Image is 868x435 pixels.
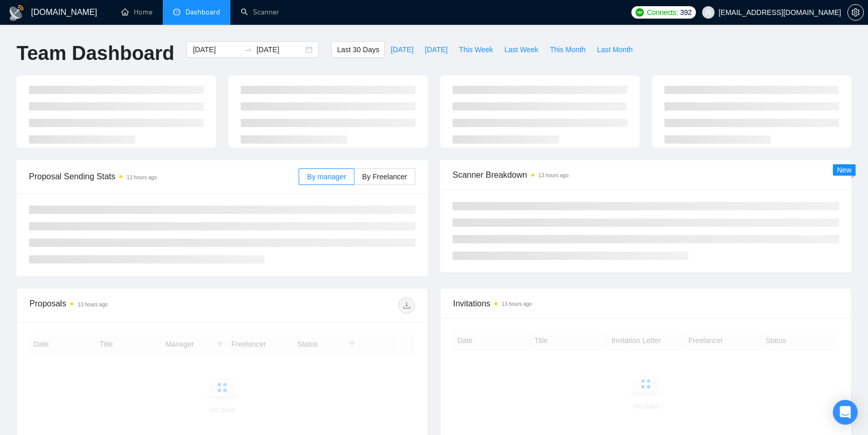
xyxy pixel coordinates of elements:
span: New [837,166,851,174]
span: Dashboard [185,8,220,17]
img: upwork-logo.png [636,8,644,17]
button: This Week [453,41,499,58]
time: 13 hours ago [538,173,568,178]
input: End date [256,44,303,55]
span: By Freelancer [362,173,407,181]
span: dashboard [173,8,180,15]
button: [DATE] [419,41,453,58]
a: searchScanner [241,8,279,17]
span: 392 [680,7,691,18]
input: Start date [193,44,240,55]
button: Last Month [591,41,638,58]
span: By manager [307,173,346,181]
span: Last Month [597,44,632,55]
div: Proposals [29,297,222,314]
span: Proposal Sending Stats [29,170,299,183]
span: Last 30 Days [337,44,379,55]
button: [DATE] [385,41,419,58]
button: Last Week [499,41,544,58]
span: This Month [550,44,585,55]
time: 13 hours ago [502,301,532,307]
span: Connects: [647,7,678,18]
span: setting [848,8,863,17]
span: user [705,9,712,16]
time: 13 hours ago [78,302,107,307]
span: Scanner Breakdown [453,168,839,181]
span: [DATE] [391,44,413,55]
span: swap-right [244,45,252,54]
a: homeHome [121,8,152,17]
span: Last Week [504,44,538,55]
span: This Week [459,44,493,55]
span: [DATE] [425,44,447,55]
a: setting [847,8,864,17]
div: Open Intercom Messenger [833,400,858,425]
time: 13 hours ago [127,175,157,180]
h1: Team Dashboard [17,41,174,66]
img: logo [8,5,25,21]
button: This Month [544,41,591,58]
button: Last 30 Days [331,41,385,58]
span: to [244,45,252,54]
span: Invitations [453,297,839,310]
button: setting [847,4,864,21]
